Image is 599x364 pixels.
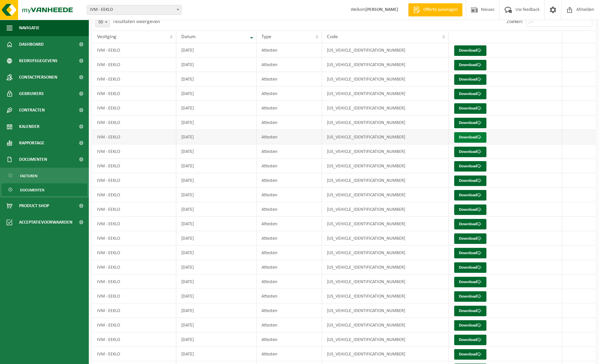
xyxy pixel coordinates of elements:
[322,101,448,115] td: [US_VEHICLE_IDENTIFICATION_NUMBER]
[454,190,487,201] a: Download
[322,318,448,332] td: [US_VEHICLE_IDENTIFICATION_NUMBER]
[176,144,257,159] td: [DATE]
[19,85,44,102] span: Gebruikers
[92,289,176,303] td: IVM - EEKLO
[322,144,448,159] td: [US_VEHICLE_IDENTIFICATION_NUMBER]
[454,103,487,114] a: Download
[454,248,487,258] a: Download
[92,173,176,188] td: IVM - EEKLO
[92,275,176,289] td: IVM - EEKLO
[454,147,487,157] a: Download
[176,260,257,275] td: [DATE]
[19,20,39,36] span: Navigatie
[454,45,487,56] a: Download
[19,53,58,69] span: Bedrijfsgegevens
[92,231,176,246] td: IVM - EEKLO
[454,89,487,99] a: Download
[322,217,448,231] td: [US_VEHICLE_IDENTIFICATION_NUMBER]
[92,246,176,260] td: IVM - EEKLO
[19,214,72,231] span: Acceptatievoorwaarden
[322,130,448,144] td: [US_VEHICLE_IDENTIFICATION_NUMBER]
[327,34,338,39] span: Code
[322,303,448,318] td: [US_VEHICLE_IDENTIFICATION_NUMBER]
[422,7,459,13] span: Offerte aanvragen
[257,289,322,303] td: Attesten
[454,219,487,230] a: Download
[176,130,257,144] td: [DATE]
[181,34,196,39] span: Datum
[322,86,448,101] td: [US_VEHICLE_IDENTIFICATION_NUMBER]
[19,36,44,53] span: Dashboard
[92,115,176,130] td: IVM - EEKLO
[257,86,322,101] td: Attesten
[454,320,487,331] a: Download
[19,135,44,151] span: Rapportage
[257,144,322,159] td: Attesten
[92,202,176,217] td: IVM - EEKLO
[454,118,487,128] a: Download
[20,170,37,182] span: Facturen
[92,188,176,202] td: IVM - EEKLO
[454,176,487,186] a: Download
[176,43,257,58] td: [DATE]
[97,34,116,39] span: Vestiging
[322,115,448,130] td: [US_VEHICLE_IDENTIFICATION_NUMBER]
[20,184,44,196] span: Documenten
[113,19,160,24] label: resultaten weergeven
[257,347,322,361] td: Attesten
[176,246,257,260] td: [DATE]
[176,115,257,130] td: [DATE]
[19,151,47,168] span: Documenten
[262,34,271,39] span: Type
[454,161,487,172] a: Download
[322,72,448,86] td: [US_VEHICLE_IDENTIFICATION_NUMBER]
[454,291,487,302] a: Download
[176,275,257,289] td: [DATE]
[92,72,176,86] td: IVM - EEKLO
[454,60,487,70] a: Download
[257,318,322,332] td: Attesten
[257,303,322,318] td: Attesten
[454,262,487,273] a: Download
[257,115,322,130] td: Attesten
[257,188,322,202] td: Attesten
[322,289,448,303] td: [US_VEHICLE_IDENTIFICATION_NUMBER]
[257,159,322,173] td: Attesten
[176,289,257,303] td: [DATE]
[87,5,182,15] span: IVM - EEKLO
[322,173,448,188] td: [US_VEHICLE_IDENTIFICATION_NUMBER]
[92,260,176,275] td: IVM - EEKLO
[92,217,176,231] td: IVM - EEKLO
[257,173,322,188] td: Attesten
[408,3,462,16] a: Offerte aanvragen
[176,173,257,188] td: [DATE]
[322,202,448,217] td: [US_VEHICLE_IDENTIFICATION_NUMBER]
[257,130,322,144] td: Attesten
[19,198,49,214] span: Product Shop
[19,118,39,135] span: Kalender
[454,277,487,287] a: Download
[92,58,176,72] td: IVM - EEKLO
[257,72,322,86] td: Attesten
[454,74,487,85] a: Download
[322,347,448,361] td: [US_VEHICLE_IDENTIFICATION_NUMBER]
[176,332,257,347] td: [DATE]
[176,202,257,217] td: [DATE]
[92,347,176,361] td: IVM - EEKLO
[2,183,87,196] a: Documenten
[257,202,322,217] td: Attesten
[454,349,487,360] a: Download
[176,217,257,231] td: [DATE]
[257,332,322,347] td: Attesten
[454,132,487,143] a: Download
[176,58,257,72] td: [DATE]
[454,335,487,345] a: Download
[92,101,176,115] td: IVM - EEKLO
[87,5,181,14] span: IVM - EEKLO
[176,347,257,361] td: [DATE]
[322,332,448,347] td: [US_VEHICLE_IDENTIFICATION_NUMBER]
[454,306,487,316] a: Download
[176,231,257,246] td: [DATE]
[257,275,322,289] td: Attesten
[257,246,322,260] td: Attesten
